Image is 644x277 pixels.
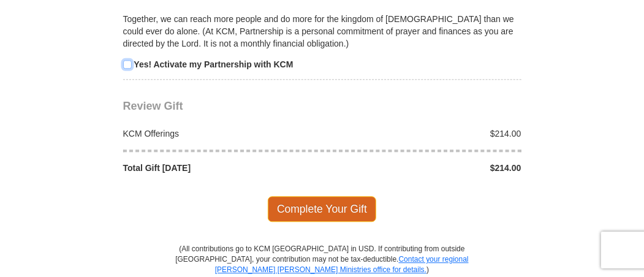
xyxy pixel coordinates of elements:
[322,162,528,174] div: $214.00
[123,13,521,50] p: Together, we can reach more people and do more for the kingdom of [DEMOGRAPHIC_DATA] than we coul...
[268,196,376,222] span: Complete Your Gift
[322,127,528,140] div: $214.00
[116,162,322,174] div: Total Gift [DATE]
[123,100,183,112] span: Review Gift
[134,59,293,69] strong: Yes! Activate my Partnership with KCM
[116,127,322,140] div: KCM Offerings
